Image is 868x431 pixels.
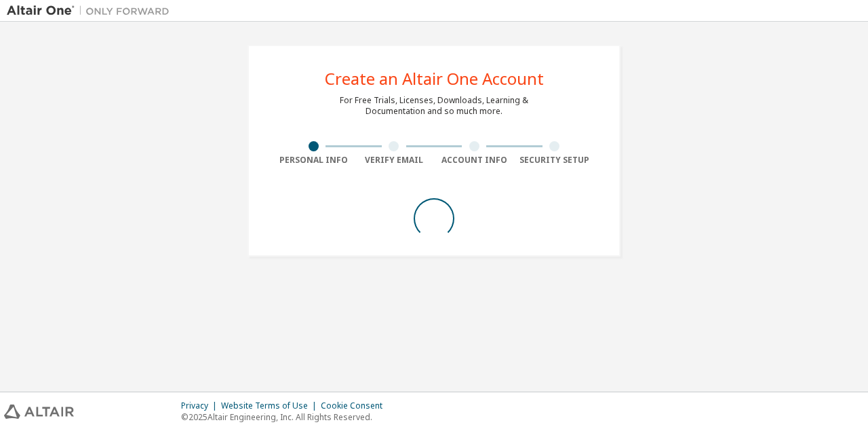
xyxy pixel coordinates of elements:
[181,400,221,411] div: Privacy
[515,155,595,166] div: Security Setup
[325,71,544,87] div: Create an Altair One Account
[321,400,391,411] div: Cookie Consent
[221,400,321,411] div: Website Terms of Use
[4,405,74,419] img: altair_logo.svg
[273,155,354,166] div: Personal Info
[340,95,528,117] div: For Free Trials, Licenses, Downloads, Learning & Documentation and so much more.
[354,155,435,166] div: Verify Email
[181,411,391,423] p: © 2025 Altair Engineering, Inc. All Rights Reserved.
[434,155,515,166] div: Account Info
[7,4,176,18] img: Altair One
